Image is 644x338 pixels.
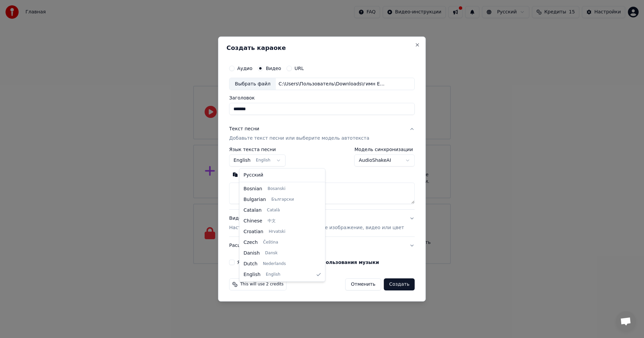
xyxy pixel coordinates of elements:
[263,261,286,267] span: Nederlands
[271,197,294,202] span: Български
[268,218,276,224] span: 中文
[244,261,258,267] span: Dutch
[244,172,263,179] span: Русский
[263,240,278,245] span: Čeština
[244,207,262,214] span: Catalan
[244,250,260,257] span: Danish
[244,218,262,224] span: Chinese
[244,228,263,235] span: Croatian
[266,272,280,277] span: English
[244,239,258,246] span: Czech
[269,229,285,234] span: Hrvatski
[244,271,261,278] span: English
[268,186,285,192] span: Bosanski
[244,186,262,192] span: Bosnian
[267,208,280,213] span: Català
[265,251,277,256] span: Dansk
[244,196,266,203] span: Bulgarian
